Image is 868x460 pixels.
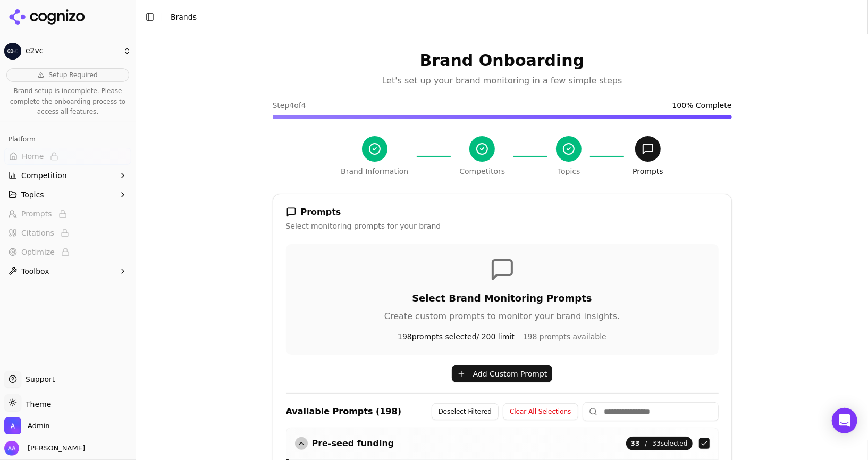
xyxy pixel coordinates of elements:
span: Optimize [21,247,55,257]
button: Topics [4,186,131,203]
div: Prompts [633,166,663,177]
span: Admin [28,421,49,431]
button: Toolbox [4,263,131,280]
img: Admin [4,417,21,434]
span: 33 [631,439,640,448]
div: Select monitoring prompts for your brand [286,221,719,231]
h3: Select Brand Monitoring Prompts [299,291,706,306]
div: Topics [558,166,580,177]
div: Prompts [286,207,719,218]
span: Citations [21,228,54,238]
button: Deselect Filtered [432,403,499,420]
span: Prompts [21,208,52,219]
span: 33 selected [626,437,693,450]
span: Support [21,374,55,384]
button: Pre-seed funding [295,437,394,450]
span: Topics [21,189,44,200]
p: Create custom prompts to monitor your brand insights. [299,310,706,323]
span: 198 prompts selected / 200 limit [398,331,515,342]
span: Setup Required [48,71,97,79]
div: Brand Information [341,166,408,177]
span: Step 4 of 4 [273,100,306,111]
div: Platform [4,131,131,148]
div: Competitors [459,166,505,177]
button: Clear All Selections [503,403,578,420]
span: 198 prompts available [523,331,606,342]
span: / [645,439,647,448]
button: Competition [4,167,131,184]
span: Competition [21,170,67,181]
span: [PERSON_NAME] [23,444,85,453]
button: Open user button [4,441,85,456]
span: Home [22,151,44,162]
p: Brand setup is incomplete. Please complete the onboarding process to access all features. [6,86,129,118]
img: Alp Aysan [4,441,19,456]
p: Let's set up your brand monitoring in a few simple steps [273,74,732,87]
span: 100 % Complete [672,100,732,111]
span: Toolbox [21,266,49,277]
img: e2vc [4,43,21,60]
h1: Brand Onboarding [273,51,732,70]
nav: breadcrumb [171,12,197,22]
button: Open organization switcher [4,417,49,434]
span: e2vc [26,46,119,56]
span: Theme [21,400,51,408]
button: Add Custom Prompt [452,365,553,382]
div: Open Intercom Messenger [832,408,857,433]
span: Brands [171,13,197,21]
h4: Available Prompts ( 198 ) [286,405,402,418]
